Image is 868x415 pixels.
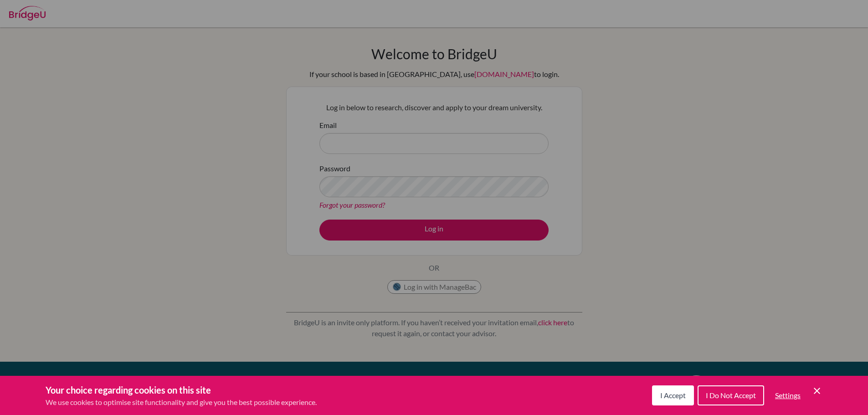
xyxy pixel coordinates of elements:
[46,383,317,397] h3: Your choice regarding cookies on this site
[768,386,808,405] button: Settings
[652,385,694,405] button: I Accept
[698,385,764,405] button: I Do Not Accept
[706,391,756,400] span: I Do Not Accept
[46,397,317,408] p: We use cookies to optimise site functionality and give you the best possible experience.
[775,391,801,400] span: Settings
[660,391,686,400] span: I Accept
[812,385,822,396] button: Save and close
